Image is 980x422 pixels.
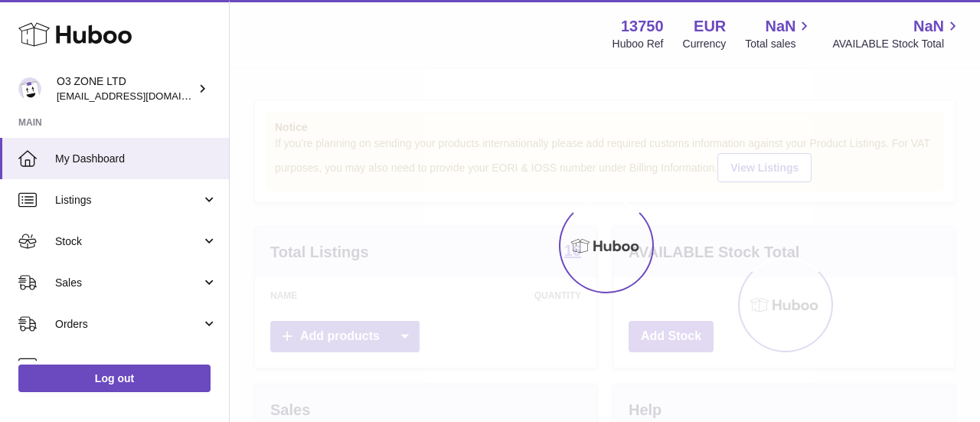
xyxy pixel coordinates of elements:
span: NaN [765,16,795,37]
span: My Dashboard [55,152,217,166]
span: Sales [55,276,201,290]
span: [EMAIL_ADDRESS][DOMAIN_NAME] [57,90,225,102]
a: NaN Total sales [745,16,813,51]
span: NaN [913,16,944,37]
div: Currency [683,37,727,51]
img: internalAdmin-13750@internal.huboo.com [18,77,41,100]
a: NaN AVAILABLE Stock Total [832,16,962,51]
span: Orders [55,317,201,332]
strong: EUR [694,16,726,37]
div: O3 ZONE LTD [57,74,194,103]
strong: 13750 [621,16,664,37]
span: Total sales [745,37,813,51]
span: Stock [55,234,201,249]
span: Usage [55,358,217,373]
div: Huboo Ref [612,37,664,51]
span: AVAILABLE Stock Total [832,37,962,51]
a: Log out [18,365,211,392]
span: Listings [55,193,201,208]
